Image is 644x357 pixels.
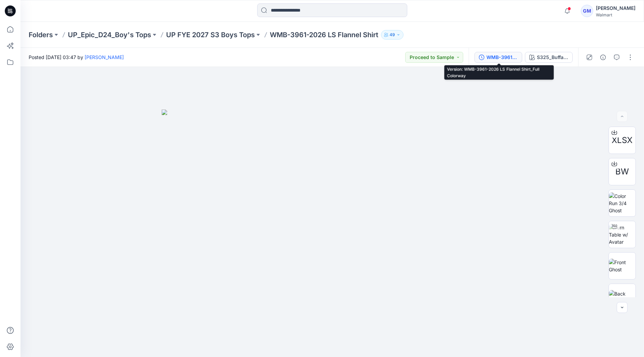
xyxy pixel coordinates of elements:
[609,259,635,273] img: Front Ghost
[166,30,255,40] a: UP FYE 2027 S3 Boys Tops
[486,54,518,61] div: WMB-3961-2026 LS Flannel Shirt_Full Colorway
[474,52,522,63] button: WMB-3961-2026 LS Flannel Shirt_Full Colorway
[525,52,573,63] button: S325_Buffalo_Plaid_90%_Colorway_9B
[612,134,633,146] span: XLSX
[609,224,635,245] img: Turn Table w/ Avatar
[162,110,503,357] img: eyJhbGciOiJIUzI1NiIsImtpZCI6IjAiLCJzbHQiOiJzZXMiLCJ0eXAiOiJKV1QifQ.eyJkYXRhIjp7InR5cGUiOiJzdG9yYW...
[270,30,378,40] p: WMB-3961-2026 LS Flannel Shirt
[68,30,151,40] a: UP_Epic_D24_Boy's Tops
[29,30,53,40] a: Folders
[537,54,568,61] div: S325_Buffalo_Plaid_90%_Colorway_9B
[615,166,629,178] span: BW
[29,54,124,61] span: Posted [DATE] 03:47 by
[85,54,124,60] a: [PERSON_NAME]
[598,52,609,63] button: Details
[381,30,404,40] button: 49
[581,5,593,17] div: GM
[596,12,635,17] div: Walmart
[609,290,635,304] img: Back Ghost
[596,4,635,12] div: [PERSON_NAME]
[609,192,635,214] img: Color Run 3/4 Ghost
[390,31,395,39] p: 49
